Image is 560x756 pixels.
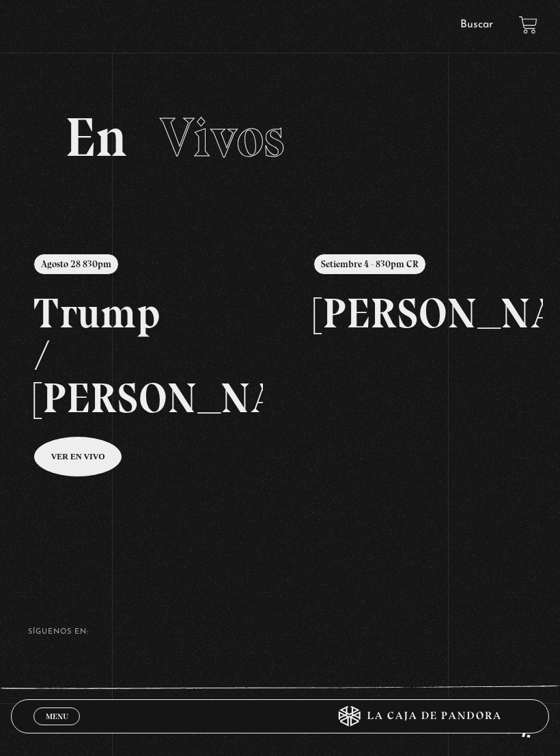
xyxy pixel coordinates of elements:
span: Menu [46,712,68,720]
span: Vivos [160,105,285,170]
h4: SÍguenos en: [28,628,532,636]
span: Cerrar [41,724,73,733]
a: Buscar [460,19,493,30]
a: View your shopping cart [519,16,537,34]
h2: En [65,110,495,165]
